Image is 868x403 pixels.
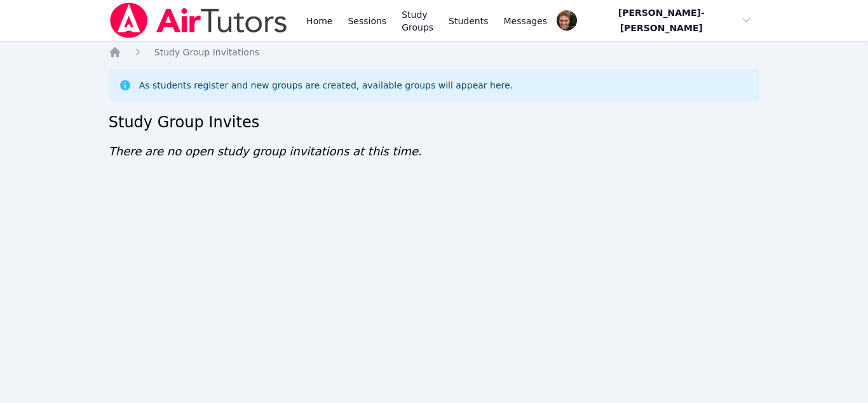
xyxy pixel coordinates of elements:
span: Study Group Invitations [154,47,259,57]
a: Study Group Invitations [154,46,259,59]
div: As students register and new groups are created, available groups will appear here. [139,79,513,92]
span: Messages [504,15,548,27]
h2: Study Group Invites [109,112,760,132]
nav: Breadcrumb [109,46,760,59]
span: There are no open study group invitations at this time. [109,145,422,158]
img: Air Tutors [109,3,288,38]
